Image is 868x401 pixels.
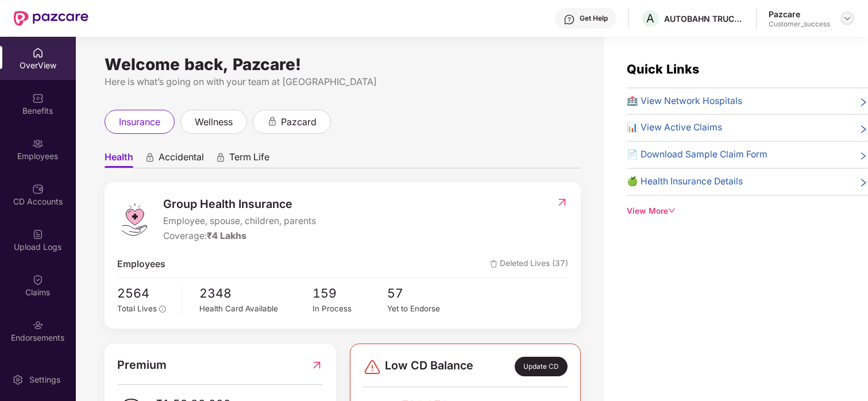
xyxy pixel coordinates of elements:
[229,151,269,168] span: Term Life
[199,284,312,303] span: 2348
[32,47,44,59] img: svg+xml;base64,PHN2ZyBpZD0iSG9tZSIgeG1sbnM9Imh0dHA6Ly93d3cudzMub3JnLzIwMDAvc3ZnIiB3aWR0aD0iMjAiIG...
[859,177,868,189] span: right
[313,303,388,315] div: In Process
[163,195,316,213] span: Group Health Insurance
[627,94,742,109] span: 🏥 View Network Hospitals
[311,356,323,374] img: RedirectIcon
[556,196,568,208] img: RedirectIcon
[105,60,581,69] div: Welcome back, Pazcare!
[14,11,88,26] img: New Pazcare Logo
[105,151,133,168] span: Health
[664,13,744,24] div: AUTOBAHN TRUCKING
[490,257,568,272] span: Deleted Lives (37)
[385,357,473,376] span: Low CD Balance
[313,284,388,303] span: 159
[859,123,868,135] span: right
[32,274,44,286] img: svg+xml;base64,PHN2ZyBpZD0iQ2xhaW0iIHhtbG5zPSJodHRwOi8vd3d3LnczLm9yZy8yMDAwL3N2ZyIgd2lkdGg9IjIwIi...
[32,92,44,104] img: svg+xml;base64,PHN2ZyBpZD0iQmVuZWZpdHMiIHhtbG5zPSJodHRwOi8vd3d3LnczLm9yZy8yMDAwL3N2ZyIgd2lkdGg9Ij...
[627,175,743,189] span: 🍏 Health Insurance Details
[769,20,830,29] div: Customer_success
[117,284,173,303] span: 2564
[668,207,676,215] span: down
[163,214,316,229] span: Employee, spouse, children, parents
[117,257,165,272] span: Employees
[195,115,233,129] span: wellness
[267,116,277,126] div: animation
[387,284,462,303] span: 57
[159,151,204,168] span: Accidental
[281,115,317,129] span: pazcard
[159,306,166,313] span: info-circle
[207,230,246,241] span: ₹4 Lakhs
[363,358,381,376] img: svg+xml;base64,PHN2ZyBpZD0iRGFuZ2VyLTMyeDMyIiB4bWxucz0iaHR0cDovL3d3dy53My5vcmcvMjAwMC9zdmciIHdpZH...
[12,374,24,385] img: svg+xml;base64,PHN2ZyBpZD0iU2V0dGluZy0yMHgyMCIgeG1sbnM9Imh0dHA6Ly93d3cudzMub3JnLzIwMDAvc3ZnIiB3aW...
[215,152,226,163] div: animation
[119,115,160,129] span: insurance
[117,356,167,374] span: Premium
[199,303,312,315] div: Health Card Available
[105,75,581,89] div: Here is what’s going on with your team at [GEOGRAPHIC_DATA]
[627,205,868,218] div: View More
[490,260,497,268] img: deleteIcon
[117,304,157,313] span: Total Lives
[32,138,44,149] img: svg+xml;base64,PHN2ZyBpZD0iRW1wbG95ZWVzIiB4bWxucz0iaHR0cDovL3d3dy53My5vcmcvMjAwMC9zdmciIHdpZHRoPS...
[627,61,699,76] span: Quick Links
[163,229,316,244] div: Coverage:
[117,202,152,237] img: logo
[843,14,852,23] img: svg+xml;base64,PHN2ZyBpZD0iRHJvcGRvd24tMzJ4MzIiIHhtbG5zPSJodHRwOi8vd3d3LnczLm9yZy8yMDAwL3N2ZyIgd2...
[32,183,44,195] img: svg+xml;base64,PHN2ZyBpZD0iQ0RfQWNjb3VudHMiIGRhdGEtbmFtZT0iQ0QgQWNjb3VudHMiIHhtbG5zPSJodHRwOi8vd3...
[859,150,868,162] span: right
[627,121,722,135] span: 📊 View Active Claims
[647,11,655,25] span: A
[32,319,44,331] img: svg+xml;base64,PHN2ZyBpZD0iRW5kb3JzZW1lbnRzIiB4bWxucz0iaHR0cDovL3d3dy53My5vcmcvMjAwMC9zdmciIHdpZH...
[769,9,830,20] div: Pazcare
[859,97,868,109] span: right
[627,148,767,162] span: 📄 Download Sample Claim Form
[26,374,64,385] div: Settings
[564,14,575,25] img: svg+xml;base64,PHN2ZyBpZD0iSGVscC0zMngzMiIgeG1sbnM9Imh0dHA6Ly93d3cudzMub3JnLzIwMDAvc3ZnIiB3aWR0aD...
[145,152,155,163] div: animation
[387,303,462,315] div: Yet to Endorse
[580,14,608,23] div: Get Help
[501,195,545,217] img: insurerIcon
[32,229,44,240] img: svg+xml;base64,PHN2ZyBpZD0iVXBsb2FkX0xvZ3MiIGRhdGEtbmFtZT0iVXBsb2FkIExvZ3MiIHhtbG5zPSJodHRwOi8vd3...
[515,357,568,376] div: Update CD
